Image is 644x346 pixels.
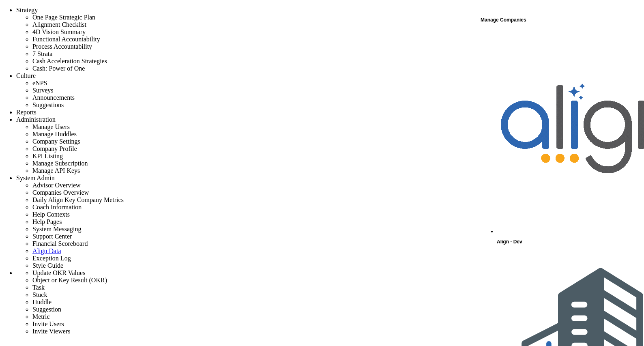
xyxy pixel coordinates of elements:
span: Alignment Checklist [32,21,86,28]
span: Coach Information [32,204,82,211]
span: Stuck [32,291,47,298]
span: Invite Users [32,320,64,327]
span: Strategy [16,6,38,13]
span: Object or Key Result (OKR) [32,277,107,284]
span: Huddle [32,299,52,305]
span: Culture [16,72,36,79]
span: Suggestions [32,101,64,108]
span: Financial Scoreboard [32,240,88,247]
span: KPI Listing [32,153,63,159]
span: Align - Dev [497,239,522,245]
span: 4D Vision Summary [32,28,86,35]
span: Task [32,284,45,291]
span: Administration [16,116,56,123]
span: Cash Acceleration Strategies [32,58,107,64]
span: Announcements [32,94,75,101]
span: Cash: Power of One [32,65,85,72]
span: Manage Subscription [32,160,88,167]
span: Reports [16,109,36,116]
span: Process Accountability [32,43,92,50]
span: eNPS [32,80,47,86]
span: Manage Users [32,123,70,130]
span: System Messaging [32,226,81,232]
span: Update OKR Values [32,269,85,276]
li: Employee Net Promoter Score: A Measure of Employee Engagement [32,80,644,87]
span: Style Guide [32,262,63,269]
span: Functional Accountability [32,36,100,43]
span: Advisor Overview [32,182,81,189]
span: Help Pages [32,218,62,225]
span: Companies Overview [32,189,89,196]
span: One Page Strategic Plan [32,14,95,21]
span: Invite Viewers [32,328,70,335]
span: Surveys [32,87,54,94]
span: Suggestion [32,306,61,313]
span: Metric [32,313,50,320]
span: Company Profile [32,145,77,152]
span: 7 Strata [32,50,52,57]
span: Support Center [32,233,72,240]
a: Align Data [32,247,61,254]
span: Exception Log [32,255,71,262]
span: Daily Align Key Company Metrics [32,196,124,203]
span: System Admin [16,174,55,181]
span: Company Settings [32,138,80,145]
span: Manage Huddles [32,131,77,138]
span: Manage API Keys [32,167,80,174]
span: Help Contexts [32,211,70,218]
div: Manage Companies [481,15,643,25]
